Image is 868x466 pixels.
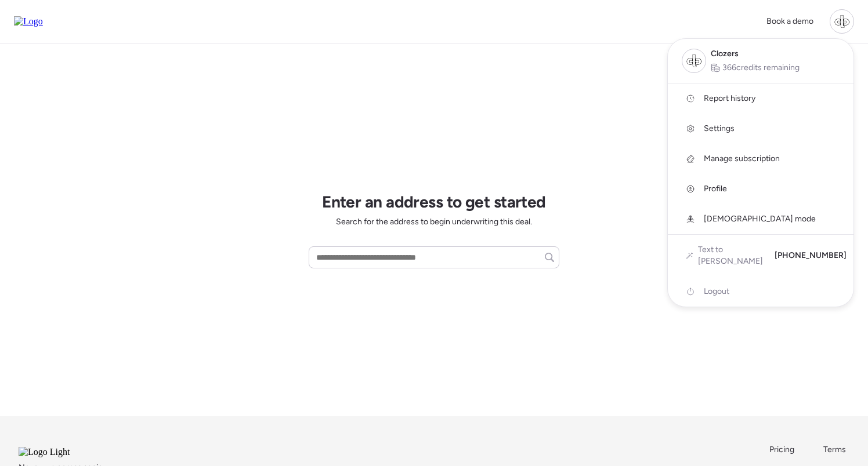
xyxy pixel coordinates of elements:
span: Profile [704,183,727,195]
a: Text to [PERSON_NAME] [686,244,765,267]
span: Book a demo [766,16,813,26]
a: Settings [668,114,853,144]
span: [DEMOGRAPHIC_DATA] mode [704,213,816,225]
a: Pricing [769,444,795,456]
img: Logo Light [19,447,101,457]
span: Pricing [769,445,794,454]
span: Clozers [711,48,739,60]
span: [PHONE_NUMBER] [775,250,847,261]
span: 366 credits remaining [722,62,800,74]
span: Manage subscription [704,153,780,165]
span: Settings [704,123,735,134]
img: Logo [14,16,43,27]
span: Terms [823,445,846,454]
span: Text to [PERSON_NAME] [698,244,765,267]
span: Report history [704,93,755,104]
a: Report history [668,83,853,114]
a: Profile [668,174,853,204]
span: Logout [704,286,729,297]
a: Manage subscription [668,144,853,174]
a: Terms [823,444,849,456]
a: [DEMOGRAPHIC_DATA] mode [668,204,853,234]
